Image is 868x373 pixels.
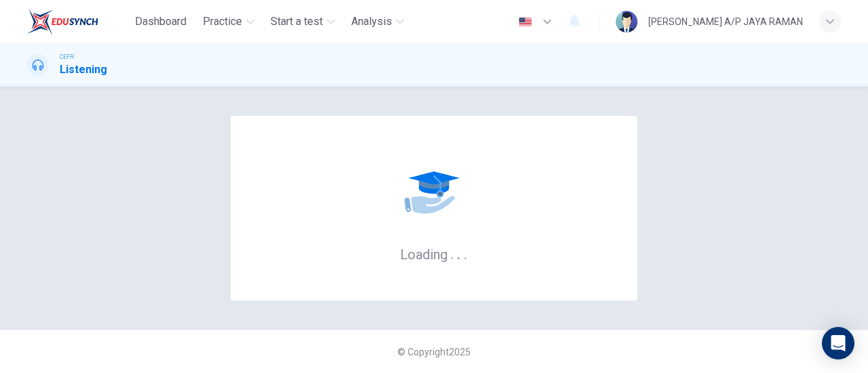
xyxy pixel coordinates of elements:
[27,8,130,35] a: EduSynch logo
[271,14,323,30] span: Start a test
[60,52,74,62] span: CEFR
[400,245,468,263] h6: Loading
[265,9,340,34] button: Start a test
[648,14,803,30] div: [PERSON_NAME] A/P JAYA RAMAN
[135,14,186,30] span: Dashboard
[517,17,534,27] img: en
[463,242,468,264] h6: .
[203,14,242,30] span: Practice
[27,8,98,35] img: EduSynch logo
[130,9,192,34] button: Dashboard
[197,9,260,34] button: Practice
[346,9,410,34] button: Analysis
[351,14,392,30] span: Analysis
[822,327,854,359] div: Open Intercom Messenger
[60,62,107,78] h1: Listening
[450,242,454,264] h6: .
[397,347,471,357] span: © Copyright 2025
[456,242,461,264] h6: .
[616,11,637,32] img: Profile picture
